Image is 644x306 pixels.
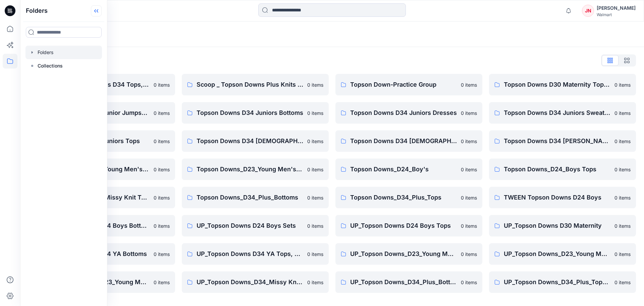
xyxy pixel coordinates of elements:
p: 0 items [461,194,477,201]
p: 0 items [614,110,631,117]
a: Topson Downs_D24_Boy's0 items [335,159,482,180]
p: UP_Topson Downs D34 YA Tops, Dresses and Sets [197,249,303,259]
a: UP_Topson Downs D24 Boys Tops0 items [335,215,482,236]
p: 0 items [461,110,477,117]
p: UP_Topson Downs D24 Boys Tops [350,221,457,230]
p: 0 items [154,194,170,201]
p: 0 items [461,81,477,88]
p: UP_Topson Downs D24 Boys Sets [197,221,303,230]
p: 0 items [154,251,170,258]
a: UP_Topson Downs_D34_Missy Knit Tops0 items [182,271,329,293]
div: JN [582,5,594,17]
div: Walmart [597,12,636,17]
a: UP_Topson Downs_D23_Young Men's Bottoms0 items [335,243,482,265]
a: Topson Downs_D34_Plus_Bottoms0 items [182,187,329,208]
p: 0 items [154,138,170,145]
p: Topson Downs_D24_Boy's [350,165,457,174]
p: 0 items [307,166,323,173]
div: [PERSON_NAME] [597,4,636,12]
p: Topson Downs_D24_Boys Tops [504,165,610,174]
a: Topson Downs D34 Juniors Dresses0 items [335,102,482,124]
p: 0 items [461,138,477,145]
a: UP_Topson Downs_D34_Plus_Bottoms0 items [335,271,482,293]
p: UP_Topson Downs_D34_Missy Knit Tops [197,277,303,287]
p: 0 items [461,279,477,286]
p: UP_Topson Downs_D23_Young Men's Bottoms [350,249,457,259]
p: 0 items [461,222,477,229]
p: Topson Downs D34 Juniors Sweaters [504,108,610,118]
p: Topson Downs D34 Juniors Bottoms [197,108,303,118]
p: Topson Downs_D34_Plus_Bottoms [197,193,303,202]
a: Topson Downs_D24_Boys Tops0 items [489,159,636,180]
a: UP_Topson Downs_D23_Young Men's Outerwear0 items [489,243,636,265]
a: Topson Downs_D34_Plus_Tops0 items [335,187,482,208]
p: Topson Downs D34 [PERSON_NAME] [504,136,610,146]
p: 0 items [154,81,170,88]
a: UP_Topson Downs D30 Maternity0 items [489,215,636,236]
p: 0 items [614,194,631,201]
p: 0 items [461,251,477,258]
a: Scoop _ Topson Downs Plus Knits / Woven0 items [182,74,329,95]
p: UP_Topson Downs D30 Maternity [504,221,610,230]
a: Topson Downs D30 Maternity Tops/Bottoms0 items [489,74,636,95]
p: TWEEN Topson Downs D24 Boys [504,193,610,202]
p: Topson Downs D34 Juniors Dresses [350,108,457,118]
p: Topson Downs D30 Maternity Tops/Bottoms [504,80,610,89]
p: Topson Downs_D23_Young Men's Tops [197,165,303,174]
p: 0 items [307,110,323,117]
a: TWEEN Topson Downs D24 Boys0 items [489,187,636,208]
p: UP_Topson Downs_D34_Plus_Bottoms [350,277,457,287]
p: 0 items [307,222,323,229]
p: 0 items [307,251,323,258]
a: UP_Topson Downs D24 Boys Sets0 items [182,215,329,236]
p: 0 items [614,222,631,229]
a: Topson Downs D34 Juniors Sweaters0 items [489,102,636,124]
p: 0 items [307,138,323,145]
p: Topson Downs_D34_Plus_Tops [350,193,457,202]
p: 0 items [614,81,631,88]
p: 0 items [154,222,170,229]
a: Topson Down-Practice Group0 items [335,74,482,95]
p: 0 items [307,279,323,286]
p: 0 items [154,279,170,286]
a: UP_Topson Downs_D34_Plus_Tops Sweaters Dresses0 items [489,271,636,293]
p: 0 items [614,251,631,258]
p: 0 items [307,81,323,88]
p: 0 items [154,110,170,117]
p: 0 items [614,279,631,286]
p: Collections [38,62,63,70]
p: Topson Down-Practice Group [350,80,457,89]
p: 0 items [614,166,631,173]
a: UP_Topson Downs D34 YA Tops, Dresses and Sets0 items [182,243,329,265]
p: UP_Topson Downs_D34_Plus_Tops Sweaters Dresses [504,277,610,287]
p: 0 items [154,166,170,173]
p: 0 items [307,194,323,201]
a: Topson Downs D34 [DEMOGRAPHIC_DATA] Dresses0 items [182,130,329,152]
p: Scoop _ Topson Downs Plus Knits / Woven [197,80,303,89]
a: Topson Downs D34 Juniors Bottoms0 items [182,102,329,124]
a: Topson Downs D34 [DEMOGRAPHIC_DATA] Woven Tops0 items [335,130,482,152]
a: Topson Downs D34 [PERSON_NAME]0 items [489,130,636,152]
p: 0 items [461,166,477,173]
p: Topson Downs D34 [DEMOGRAPHIC_DATA] Dresses [197,136,303,146]
p: UP_Topson Downs_D23_Young Men's Outerwear [504,249,610,259]
p: 0 items [614,138,631,145]
p: Topson Downs D34 [DEMOGRAPHIC_DATA] Woven Tops [350,136,457,146]
a: Topson Downs_D23_Young Men's Tops0 items [182,159,329,180]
